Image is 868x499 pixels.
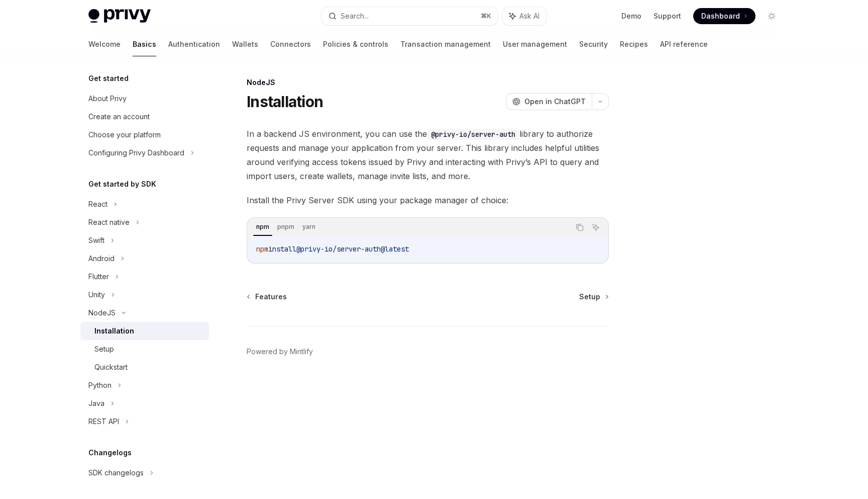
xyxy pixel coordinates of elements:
a: Policies & controls [323,32,388,56]
h5: Get started by SDK [88,178,156,190]
div: npm [253,221,272,233]
span: In a backend JS environment, you can use the library to authorize requests and manage your applic... [247,127,609,183]
a: Demo [621,11,641,21]
div: NodeJS [88,307,116,319]
div: SDK changelogs [88,467,144,479]
span: npm [256,244,268,254]
a: Connectors [270,32,311,56]
a: Transaction management [400,32,491,56]
div: yarn [299,221,318,233]
span: Setup [579,292,600,302]
div: REST API [88,415,119,428]
div: Setup [94,343,114,355]
img: light logo [88,9,151,23]
span: install [268,244,296,254]
a: Wallets [232,32,258,56]
a: Basics [133,32,156,56]
button: Ask AI [589,221,602,234]
div: About Privy [88,93,127,105]
span: @privy-io/server-auth@latest [296,244,409,254]
div: Python [88,379,112,391]
div: Java [88,397,104,409]
a: Powered by Mintlify [247,347,313,357]
span: Open in ChatGPT [524,97,586,107]
div: Swift [88,234,104,246]
a: Welcome [88,32,121,56]
a: Authentication [168,32,220,56]
h5: Changelogs [88,447,132,459]
a: Setup [80,340,209,358]
div: Unity [88,289,105,301]
div: Flutter [88,271,109,283]
a: Recipes [620,32,648,56]
h1: Installation [247,93,323,111]
span: Install the Privy Server SDK using your package manager of choice: [247,193,609,207]
div: Installation [94,325,134,337]
a: Quickstart [80,358,209,376]
button: Ask AI [502,7,547,25]
button: Toggle dark mode [764,8,780,24]
div: Configuring Privy Dashboard [88,147,184,159]
a: Support [654,11,681,21]
span: Ask AI [519,11,539,21]
a: Installation [80,322,209,340]
a: Features [248,292,287,302]
div: NodeJS [247,77,609,88]
span: Dashboard [701,11,740,21]
div: Quickstart [94,361,128,373]
div: Choose your platform [88,129,161,141]
div: Android [88,253,115,265]
a: About Privy [80,90,209,108]
a: User management [503,32,567,56]
div: Search... [341,10,369,22]
span: ⌘ K [481,12,491,20]
a: API reference [660,32,708,56]
h5: Get started [88,72,129,85]
a: Security [579,32,608,56]
span: Features [255,292,287,302]
button: Copy the contents from the code block [573,221,586,234]
div: Create an account [88,111,150,123]
div: React [88,198,107,210]
div: React native [88,216,130,228]
button: Search...⌘K [321,7,497,25]
button: Open in ChatGPT [506,93,592,110]
a: Choose your platform [80,126,209,144]
div: pnpm [274,221,297,233]
code: @privy-io/server-auth [427,129,519,140]
a: Create an account [80,108,209,126]
a: Dashboard [693,8,755,24]
a: Setup [579,292,608,302]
